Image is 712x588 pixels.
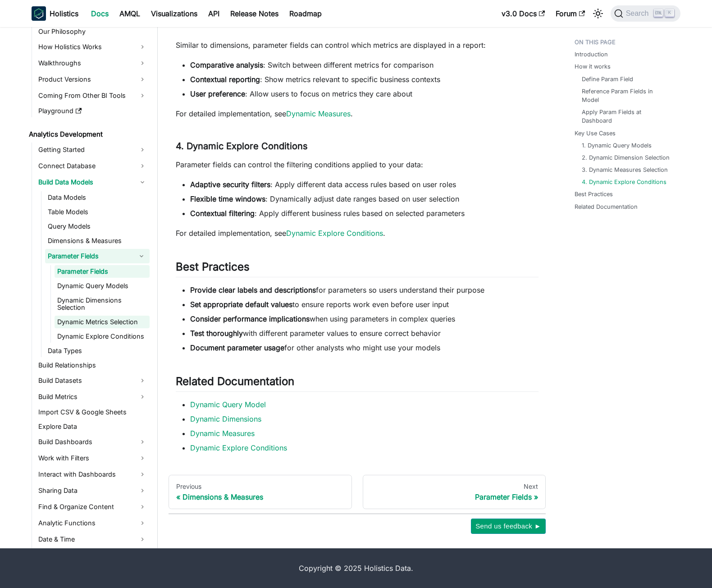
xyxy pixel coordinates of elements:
[36,373,150,388] a: Build Datasets
[286,229,383,238] a: Dynamic Explore Conditions
[32,6,78,21] a: HolisticsHolistics
[176,260,539,277] h2: Best Practices
[190,314,310,323] strong: Consider performance implications
[36,532,150,547] a: Date & Time
[190,429,255,438] a: Dynamic Measures
[36,56,150,70] a: Walkthroughs
[36,359,150,372] a: Build Relationships
[36,516,150,530] a: Analytic Functions
[190,193,539,204] li: : Dynamically adjust date ranges based on user selection
[86,6,114,21] a: Docs
[190,180,270,189] strong: Adaptive security filters
[36,390,150,404] a: Build Metrics
[36,451,150,465] a: Work with Filters
[55,330,150,343] a: Dynamic Explore Conditions
[133,249,150,263] button: Collapse sidebar category 'Parameter Fields'
[190,329,243,338] strong: Test thoroughly
[575,202,638,211] a: Related Documentation
[190,343,284,352] strong: Document parameter usage
[190,313,539,324] li: when using parameters in complex queries
[169,475,546,509] nav: Docs pages
[190,88,539,99] li: : Allow users to focus on metrics they care about
[582,165,668,174] a: 3. Dynamic Measures Selection
[496,6,550,21] a: v3.0 Docs
[225,6,284,21] a: Release Notes
[169,475,352,509] a: PreviousDimensions & Measures
[45,249,133,263] a: Parameter Fields
[550,6,590,21] a: Forum
[55,280,150,292] a: Dynamic Query Models
[176,228,539,239] p: For detailed implementation, see .
[55,316,150,328] a: Dynamic Metrics Selection
[176,108,539,119] p: For detailed implementation, see .
[190,443,287,452] a: Dynamic Explore Conditions
[190,209,255,218] strong: Contextual filtering
[36,25,150,38] a: Our Philosophy
[36,40,150,54] a: How Holistics Works
[190,194,265,203] strong: Flexible time windows
[55,265,150,278] a: Parameter Fields
[69,563,643,574] div: Copyright © 2025 Holistics Data.
[665,9,674,17] kbd: K
[190,400,266,409] a: Dynamic Query Model
[190,414,261,423] a: Dynamic Dimensions
[45,220,150,233] a: Query Models
[582,153,670,162] a: 2. Dynamic Dimension Selection
[370,492,539,501] div: Parameter Fields
[36,72,150,87] a: Product Versions
[370,482,539,491] div: Next
[176,482,344,491] div: Previous
[36,142,150,157] a: Getting Started
[190,285,316,294] strong: Provide clear labels and descriptions
[471,519,546,534] button: Send us feedback ►
[190,208,539,219] li: : Apply different business rules based on selected parameters
[582,75,633,83] a: Define Param Field
[190,342,539,353] li: for other analysts who might use your models
[190,89,245,98] strong: User preference
[36,483,150,498] a: Sharing Data
[176,375,539,392] h2: Related Documentation
[45,191,150,204] a: Data Models
[176,141,539,152] h3: 4. Dynamic Explore Conditions
[36,88,150,103] a: Coming From Other BI Tools
[176,159,539,170] p: Parameter fields can control the filtering conditions applied to your data:
[36,105,150,117] a: Playground
[582,178,666,186] a: 4. Dynamic Explore Conditions
[36,435,150,449] a: Build Dashboards
[55,294,150,314] a: Dynamic Dimensions Selection
[575,190,613,198] a: Best Practices
[611,5,680,22] button: Search (Ctrl+K)
[45,206,150,218] a: Table Models
[176,492,344,501] div: Dimensions & Measures
[36,159,150,173] a: Connect Database
[591,6,605,21] button: Switch between dark and light mode (currently light mode)
[190,300,292,309] strong: Set appropriate default values
[36,406,150,418] a: Import CSV & Google Sheets
[45,345,150,357] a: Data Types
[575,50,608,59] a: Introduction
[190,60,263,69] strong: Comparative analysis
[36,175,150,189] a: Build Data Models
[176,40,539,51] p: Similar to dimensions, parameter fields can control which metrics are displayed in a report:
[114,6,146,21] a: AMQL
[582,141,652,150] a: 1. Dynamic Query Models
[26,128,150,141] a: Analytics Development
[190,285,539,295] li: for parameters so users understand their purpose
[146,6,203,21] a: Visualizations
[286,109,351,118] a: Dynamic Measures
[475,520,541,532] span: Send us feedback ►
[363,475,546,509] a: NextParameter Fields
[575,129,616,138] a: Key Use Cases
[623,9,654,18] span: Search
[190,75,260,84] strong: Contextual reporting
[50,8,78,19] b: Holistics
[190,179,539,190] li: : Apply different data access rules based on user roles
[575,62,611,71] a: How it works
[203,6,225,21] a: API
[190,299,539,310] li: to ensure reports work even before user input
[32,6,46,21] img: Holistics
[45,234,150,247] a: Dimensions & Measures
[190,328,539,339] li: with different parameter values to ensure correct behavior
[284,6,327,21] a: Roadmap
[190,74,539,85] li: : Show metrics relevant to specific business contexts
